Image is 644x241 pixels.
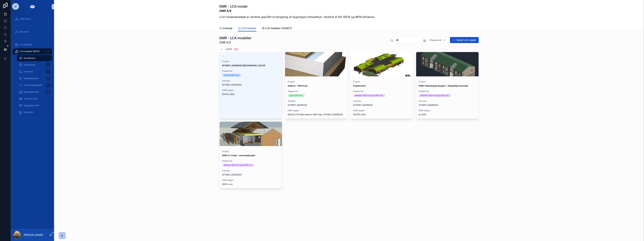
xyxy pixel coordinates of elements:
[46,76,50,80] div: 15
[421,94,449,97] div: Mellem 500 m2 og 5.000 m2
[17,102,52,109] a: Byggeplads (A5)
[353,113,410,116] span: [DATE]-3205
[416,52,479,76] div: Skærmbillede-2025-08-25-144443.png
[20,18,31,20] span: DMR Portal
[419,90,476,93] span: Etageareal
[13,48,52,54] a: LCA modeller (BETA)
[288,80,345,83] span: Projekt
[353,109,410,112] span: DMR sagsnr.
[222,154,255,157] strong: DMR iLC model - eksempelprojekt
[419,80,476,83] span: Projekt
[265,27,292,30] span: LCA modeller (LEGACY)
[46,83,50,87] div: 0
[17,96,52,102] a: Transport (A4)
[219,36,252,40] h1: DMR - LCA modeller
[353,100,410,102] span: Adresse
[17,69,52,75] a: Scenarier1
[222,60,279,63] span: Projekt
[222,89,279,92] span: DMR sagsnr.
[13,29,52,35] a: iBL portal
[235,48,237,51] div: 5
[353,90,410,93] span: Etageareal
[24,64,35,66] span: Projektfaser
[17,62,52,68] a: Projektfaser1
[353,104,410,106] span: [STREET_ADDRESS]
[17,82,52,88] a: Opret bygningsdele0
[24,84,42,87] span: Opret bygningsdele
[24,70,33,73] span: Scenarier
[219,9,231,13] em: DMR A/S
[17,55,52,61] a: Hovedmenu
[223,27,233,30] span: Oversigt
[427,37,449,43] button: Select Button
[285,52,348,76] div: attHRU7O5bEcsBTB120618-354x339-u-beton-3416210889.jpg
[222,79,279,82] span: Adresse
[20,43,32,46] span: LCA bibliotek
[222,183,279,186] span: 2025-xxxx
[222,173,279,176] span: [STREET_ADDRESS]
[219,40,252,44] em: DMR A/S
[222,179,279,182] span: DMR sagsnr.
[219,15,375,19] em: LCA modelværktøjet er udviklet specifikt til beregning af bygningers klimaaftryk i henhold til EN...
[222,64,265,67] strong: [STREET_ADDRESS] ([GEOGRAPHIC_DATA])
[24,57,35,59] span: Hovedmenu
[419,85,468,87] strong: DMR® Bæredygtigt Byggeri - Etagebolig eksempel
[20,50,40,53] span: LCA modeller (BETA)
[222,55,224,57] span: --
[222,160,279,162] span: Etageareal
[222,70,279,72] span: Etageareal
[288,109,345,112] span: DMR sagsnr.
[24,111,33,114] span: Resultater
[222,83,279,86] span: [STREET_ADDRESS]
[30,4,35,9] img: App logo
[288,104,345,106] span: [STREET_ADDRESS]
[20,30,29,33] span: iBL portal
[13,16,52,22] a: DMR Portal
[290,94,303,97] div: Op til 500 m2
[288,113,345,116] span: [DATE]-2176 (bb) Sebicon SMV Grøn, [STREET_ADDRESS]
[17,89,52,95] a: Bygningsmodel15
[46,63,50,67] div: 1
[355,94,383,97] div: Mellem 500 m2 og 5.000 m2
[24,91,38,93] span: Bygningsmodel
[17,109,52,115] a: Resultater
[353,85,366,87] strong: Engblomsten
[288,100,345,102] span: Adresse
[24,97,37,100] span: Transport (A4)
[220,122,282,146] div: Hus_B_Exploded-view-FINAL-model---3D-View---3D-Exploded-View-Smuk.jpg
[241,27,257,30] span: LCA modeller
[46,70,50,74] div: 1
[219,25,233,32] a: Oversigt
[226,47,232,51] span: 2025
[224,164,252,167] div: Mellem 500 m2 og 5.000 m2
[222,169,279,172] span: Adresse
[419,100,476,102] span: Adresse
[450,37,479,43] button: Opret LCA model
[262,25,292,32] a: LCA modeller (LEGACY)
[288,90,345,93] span: Etageareal
[24,233,43,237] p: [PERSON_NAME]
[11,14,54,126] div: scrollable content
[46,90,50,94] div: 15
[419,113,476,116] span: ø | 1054
[419,104,476,106] span: [STREET_ADDRESS]
[353,80,410,83] span: Projekt
[222,93,279,96] span: [DATE]-2843
[219,4,375,9] h1: DMR - LCA model
[419,109,476,112] span: DMR sagsnr.
[238,25,257,32] a: LCA modeller
[430,38,442,42] span: Etageareal
[24,77,39,80] span: Mængdeskema
[17,75,52,81] a: Mængdeskema15
[24,104,39,107] span: Byggeplads (A5)
[13,42,52,48] a: LCA bibliotek
[224,74,239,77] div: Over 5.000 m2
[351,52,413,76] div: Skærmbillede-2025-08-27-153507.png
[288,85,308,87] strong: SeBicon - SMV:Grøn
[222,150,279,153] span: Projekt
